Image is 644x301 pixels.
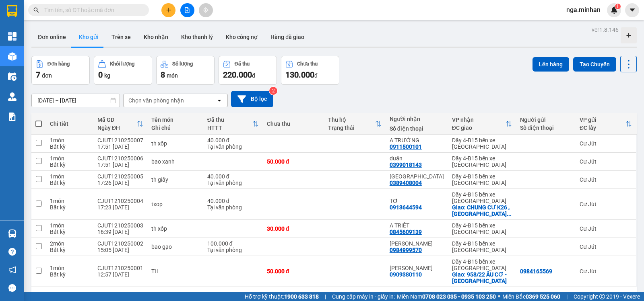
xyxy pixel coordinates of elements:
[161,3,175,17] button: plus
[611,6,618,14] img: icon-new-feature
[264,27,311,47] button: Hàng đã giao
[390,247,422,253] div: 0984999570
[390,125,444,132] div: Số điện thoại
[137,27,175,47] button: Kho nhận
[33,7,39,13] span: search
[390,265,444,271] div: C VÂN
[7,5,17,17] img: logo-vxr
[390,155,444,162] div: duẩn
[97,143,143,150] div: 17:51 [DATE]
[566,292,568,301] span: |
[390,116,444,122] div: Người nhận
[50,198,89,204] div: 1 món
[580,268,632,274] div: Cư Jút
[314,72,318,79] span: đ
[452,271,512,284] div: Giao: 958/22 ÂU CƠ - TÂN BÌNH
[8,92,17,101] img: warehouse-icon
[50,137,89,143] div: 1 món
[50,240,89,247] div: 2 món
[110,61,134,67] div: Khối lượng
[50,229,89,235] div: Bất kỳ
[50,265,89,271] div: 1 món
[97,198,143,204] div: CJUT1210250004
[390,180,422,186] div: 0389408004
[161,70,165,80] span: 8
[207,204,259,211] div: Tại văn phòng
[151,117,199,123] div: Tên món
[297,61,318,67] div: Chưa thu
[580,158,632,165] div: Cư Jút
[97,173,143,180] div: CJUT1210250005
[267,158,320,165] div: 50.000 đ
[50,121,89,127] div: Chi tiết
[520,117,572,123] div: Người gửi
[560,5,607,15] span: nga.minhan
[452,117,506,123] div: VP nhận
[44,6,139,14] input: Tìm tên, số ĐT hoặc mã đơn
[252,72,255,79] span: đ
[452,125,506,131] div: ĐC giao
[50,180,89,186] div: Bất kỳ
[580,244,632,250] div: Cư Jút
[97,240,143,247] div: CJUT1210250002
[267,268,320,274] div: 50.000 đ
[390,271,422,278] div: 0909380110
[50,173,89,180] div: 1 món
[97,180,143,186] div: 17:26 [DATE]
[267,225,320,232] div: 30.000 đ
[390,204,422,211] div: 0913644594
[452,191,512,204] div: Dãy 4-B15 bến xe [GEOGRAPHIC_DATA]
[448,113,516,135] th: Toggle SortBy
[42,72,52,79] span: đơn
[573,57,616,72] button: Tạo Chuyến
[325,292,326,301] span: |
[97,137,143,143] div: CJUT1210250007
[97,265,143,271] div: CJUT1210250001
[104,72,110,79] span: kg
[592,25,619,34] div: ver 1.8.146
[390,240,444,247] div: CHI VÂN
[580,225,632,232] div: Cư Jút
[151,176,199,183] div: th giấy
[616,4,619,9] span: 1
[50,271,89,278] div: Bất kỳ
[50,155,89,162] div: 1 món
[621,27,637,43] div: Tạo kho hàng mới
[31,56,90,85] button: Đơn hàng7đơn
[8,229,17,238] img: warehouse-icon
[207,143,259,150] div: Tại văn phòng
[151,158,199,165] div: bao xanh
[245,292,319,301] span: Hỗ trợ kỹ thuật:
[50,247,89,253] div: Bất kỳ
[502,292,560,301] span: Miền Bắc
[97,204,143,211] div: 17:23 [DATE]
[31,27,72,47] button: Đơn online
[8,32,17,41] img: dashboard-icon
[94,56,152,85] button: Khối lượng0kg
[422,293,496,300] strong: 0708 023 035 - 0935 103 250
[98,70,103,80] span: 0
[580,176,632,183] div: Cư Jút
[452,155,512,168] div: Dãy 4-B15 bến xe [GEOGRAPHIC_DATA]
[452,240,512,253] div: Dãy 4-B15 bến xe [GEOGRAPHIC_DATA]
[285,70,314,80] span: 130.000
[151,140,199,147] div: th xốp
[216,97,223,104] svg: open
[599,294,605,299] span: copyright
[172,61,193,67] div: Số lượng
[50,162,89,168] div: Bất kỳ
[151,125,199,131] div: Ghi chú
[390,137,444,143] div: A TRƯỜNG
[207,240,259,247] div: 100.000 đ
[93,113,147,135] th: Toggle SortBy
[281,56,339,85] button: Chưa thu130.000đ
[97,229,143,235] div: 16:39 [DATE]
[207,117,252,123] div: Đã thu
[498,295,500,298] span: ⚪️
[219,27,264,47] button: Kho công nợ
[328,117,375,123] div: Thu hộ
[520,125,572,131] div: Số điện thoại
[284,293,319,300] strong: 1900 633 818
[520,268,552,274] div: 0984165569
[97,222,143,229] div: CJUT1210250003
